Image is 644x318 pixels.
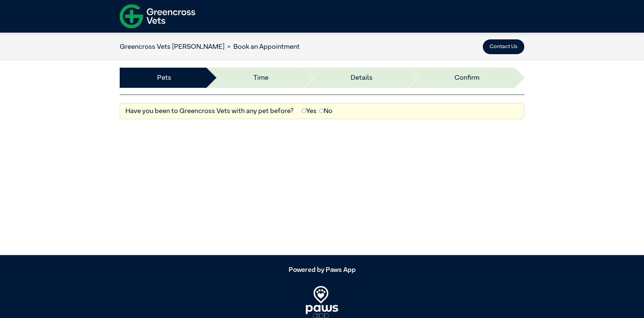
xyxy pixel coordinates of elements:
[120,42,300,52] nav: breadcrumb
[302,109,306,113] input: Yes
[302,106,317,116] label: Yes
[125,106,294,116] label: Have you been to Greencross Vets with any pet before?
[120,43,225,50] a: Greencross Vets [PERSON_NAME]
[319,106,332,116] label: No
[157,73,171,83] a: Pets
[319,109,324,113] input: No
[225,42,300,52] li: Book an Appointment
[483,39,524,54] button: Contact Us
[120,266,524,274] h5: Powered by Paws App
[120,2,195,31] img: f-logo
